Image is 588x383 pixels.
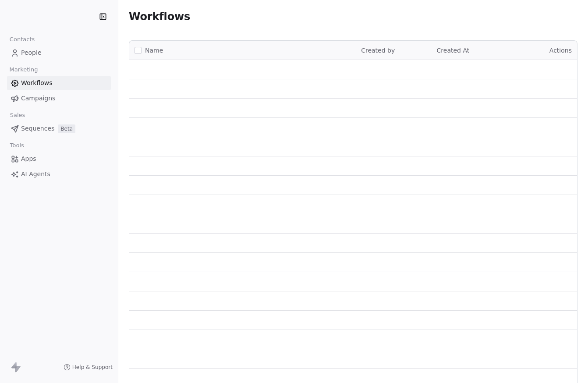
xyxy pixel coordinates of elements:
[7,152,111,166] a: Apps
[6,109,29,122] span: Sales
[6,139,28,152] span: Tools
[6,33,39,46] span: Contacts
[21,48,42,57] span: People
[361,47,395,54] span: Created by
[72,364,113,371] span: Help & Support
[21,94,55,103] span: Campaigns
[129,11,190,23] span: Workflows
[7,76,111,90] a: Workflows
[21,170,50,179] span: AI Agents
[21,78,53,88] span: Workflows
[7,91,111,106] a: Campaigns
[7,121,111,136] a: SequencesBeta
[58,124,75,133] span: Beta
[7,46,111,60] a: People
[21,154,36,163] span: Apps
[437,47,470,54] span: Created At
[21,124,54,133] span: Sequences
[64,364,113,371] a: Help & Support
[7,167,111,181] a: AI Agents
[549,47,572,54] span: Actions
[145,46,163,55] span: Name
[6,63,42,76] span: Marketing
